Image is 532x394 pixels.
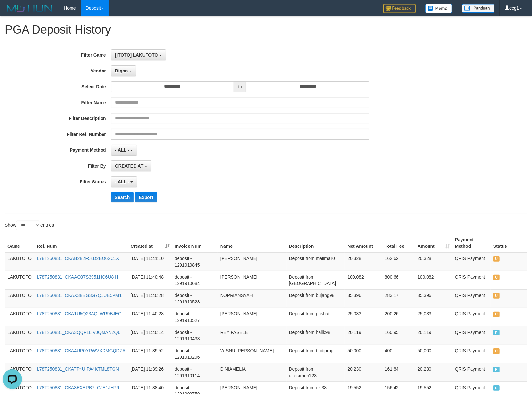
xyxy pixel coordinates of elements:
[218,363,287,381] td: DINIAMELIA
[493,256,500,262] span: UNPAID
[115,163,144,169] span: CREATED AT
[5,326,34,345] td: LAKUTOTO
[493,330,500,335] span: PAID
[287,289,345,308] td: Deposit from bujang98
[128,271,172,289] td: [DATE] 11:40:48
[172,308,218,326] td: deposit - 1291910527
[34,234,128,252] th: Ref. Num
[128,345,172,363] td: [DATE] 11:39:52
[16,221,40,230] select: Showentries
[3,3,22,22] button: Open LiveChat chat widget
[115,179,129,184] span: - ALL -
[493,275,500,280] span: UNPAID
[415,308,452,326] td: 25,033
[218,271,287,289] td: [PERSON_NAME]
[218,234,287,252] th: Name
[382,289,415,308] td: 283.17
[345,234,382,252] th: Net Amount
[5,234,34,252] th: Game
[287,345,345,363] td: Deposit from budiprap
[5,363,34,381] td: LAKUTOTO
[115,52,158,58] span: [ITOTO] LAKUTOTO
[382,234,415,252] th: Total Fee
[234,81,246,92] span: to
[37,367,119,372] a: L78T250831_CKATP4UIPA4KTML8TGN
[5,3,54,13] img: MOTION_logo.png
[493,293,500,299] span: UNPAID
[345,289,382,308] td: 35,396
[415,363,452,381] td: 20,230
[452,289,491,308] td: QRIS Payment
[172,252,218,271] td: deposit - 1291910845
[115,68,128,73] span: Bigon
[415,289,452,308] td: 35,396
[37,348,125,353] a: L78T250831_CKA4UR0YRWVXDMGQDZA
[111,49,166,60] button: [ITOTO] LAKUTOTO
[462,4,494,13] img: panduan.png
[111,145,137,156] button: - ALL -
[5,252,34,271] td: LAKUTOTO
[37,330,120,335] a: L78T250831_CKA3QQF1LIVJQMANZQ6
[493,312,500,317] span: UNPAID
[382,326,415,345] td: 160.95
[345,308,382,326] td: 25,033
[5,271,34,289] td: LAKUTOTO
[287,252,345,271] td: Deposit from mailmail0
[128,363,172,381] td: [DATE] 11:39:26
[345,271,382,289] td: 100,082
[218,252,287,271] td: [PERSON_NAME]
[287,363,345,381] td: Deposit from ulteramen123
[382,252,415,271] td: 162.62
[111,65,136,76] button: Bigon
[111,160,152,171] button: CREATED AT
[37,311,122,316] a: L78T250831_CKA1U5Q23AQLWR9BJEG
[37,274,118,279] a: L78T250831_CKAAO37S3951HC6U8IH
[111,192,134,202] button: Search
[452,234,491,252] th: Payment Method
[128,234,172,252] th: Created at: activate to sort column ascending
[128,326,172,345] td: [DATE] 11:40:14
[5,308,34,326] td: LAKUTOTO
[115,148,129,153] span: - ALL -
[287,308,345,326] td: Deposit from pashati
[415,271,452,289] td: 100,082
[382,308,415,326] td: 200.26
[382,271,415,289] td: 800.66
[493,348,500,354] span: UNPAID
[425,4,452,13] img: Button%20Memo.svg
[172,326,218,345] td: deposit - 1291910433
[172,234,218,252] th: Invoice Num
[218,326,287,345] td: REY PASELE
[452,326,491,345] td: QRIS Payment
[37,293,122,298] a: L78T250831_CKAX3BBG3G7QJUE5PM1
[345,363,382,381] td: 20,230
[491,234,527,252] th: Status
[287,234,345,252] th: Description
[382,363,415,381] td: 161.84
[415,252,452,271] td: 20,328
[37,256,119,261] a: L78T250831_CKAB2B2F54D2EO62CLX
[128,289,172,308] td: [DATE] 11:40:28
[415,326,452,345] td: 20,119
[218,308,287,326] td: [PERSON_NAME]
[452,252,491,271] td: QRIS Payment
[5,289,34,308] td: LAKUTOTO
[172,271,218,289] td: deposit - 1291910684
[111,176,137,187] button: - ALL -
[493,367,500,372] span: PAID
[287,271,345,289] td: Deposit from [GEOGRAPHIC_DATA]
[452,271,491,289] td: QRIS Payment
[415,234,452,252] th: Amount: activate to sort column ascending
[218,289,287,308] td: NOPRIANSYAH
[452,363,491,381] td: QRIS Payment
[345,345,382,363] td: 50,000
[345,252,382,271] td: 20,328
[382,345,415,363] td: 400
[172,363,218,381] td: deposit - 1291910114
[287,326,345,345] td: Deposit from halik98
[452,308,491,326] td: QRIS Payment
[5,23,527,36] h1: PGA Deposit History
[5,345,34,363] td: LAKUTOTO
[415,345,452,363] td: 50,000
[493,385,500,391] span: PAID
